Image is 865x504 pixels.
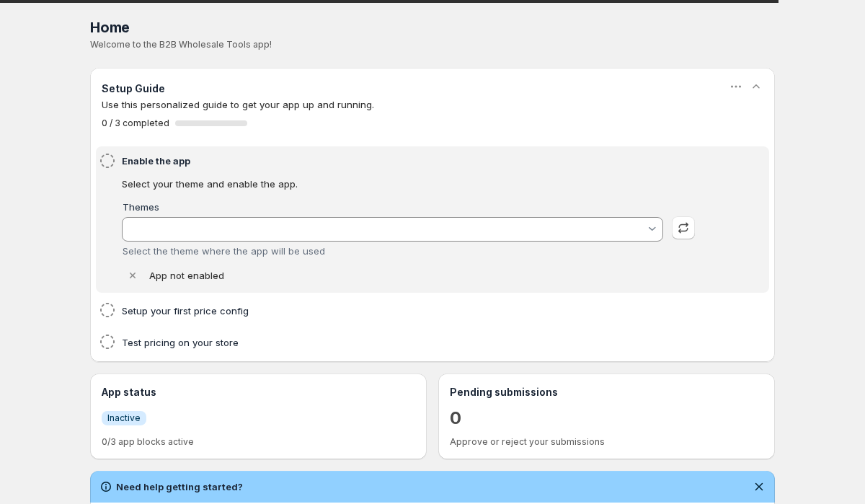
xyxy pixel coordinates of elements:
[90,19,130,36] span: Home
[116,479,243,494] h2: Need help getting started?
[102,436,415,448] p: 0/3 app blocks active
[450,385,763,399] h3: Pending submissions
[122,335,699,350] h4: Test pricing on your store
[107,412,141,424] span: Inactive
[122,154,699,168] h4: Enable the app
[90,39,775,50] p: Welcome to the B2B Wholesale Tools app!
[123,201,159,213] label: Themes
[450,436,763,448] p: Approve or reject your submissions
[102,410,146,425] a: InfoInactive
[102,81,165,96] h3: Setup Guide
[122,304,699,318] h4: Setup your first price config
[149,268,224,283] p: App not enabled
[122,177,695,191] p: Select your theme and enable the app.
[102,118,169,129] span: 0 / 3 completed
[123,245,664,257] div: Select the theme where the app will be used
[749,477,769,497] button: Dismiss notification
[450,407,461,430] a: 0
[102,385,415,399] h3: App status
[102,97,763,112] p: Use this personalized guide to get your app up and running.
